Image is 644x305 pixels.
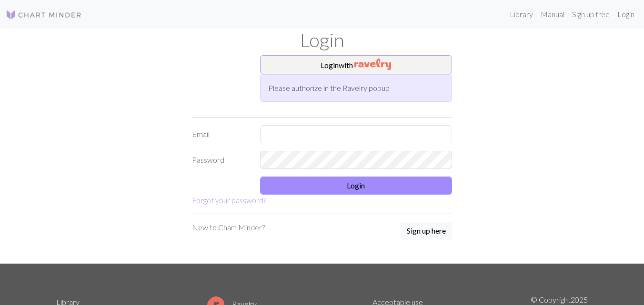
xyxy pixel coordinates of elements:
[192,196,266,205] a: Forgot your password?
[401,222,452,240] button: Sign up here
[6,9,82,20] img: Logo
[614,5,638,24] a: Login
[186,151,254,169] label: Password
[354,59,391,70] img: Ravelry
[568,5,614,24] a: Sign up free
[401,222,452,241] a: Sign up here
[506,5,537,24] a: Library
[260,55,453,74] button: Loginwith
[260,74,453,102] div: Please authorize in the Ravelry popup
[192,222,265,233] p: New to Chart Minder?
[186,125,254,143] label: Email
[537,5,568,24] a: Manual
[50,29,594,51] h1: Login
[260,177,453,195] button: Login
